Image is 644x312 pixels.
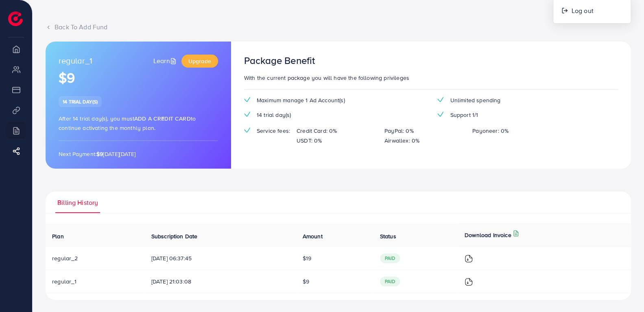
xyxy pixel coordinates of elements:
[59,55,92,68] span: regular_1
[465,278,473,286] img: ic-download-invoice.1f3c1b55.svg
[384,136,419,145] p: Airwallex: 0%
[59,70,218,86] h1: $9
[465,230,511,240] p: Download Invoice
[46,22,631,32] div: Back To Add Fund
[437,97,443,102] img: tick
[244,55,315,66] h3: Package Benefit
[59,114,196,132] span: After 14 trial day(s), you must to continue activating the monthly plan.
[59,149,218,159] p: Next Payment: [DATE][DATE]
[380,232,396,240] span: Status
[151,232,198,240] span: Subscription Date
[151,277,290,286] span: [DATE] 21:03:08
[244,127,250,133] img: tick
[63,98,98,105] span: 14 trial day(s)
[609,275,638,306] iframe: Chat
[380,253,400,263] span: paid
[257,111,291,119] span: 14 trial day(s)
[257,96,345,104] span: Maximum manage 1 Ad Account(s)
[297,136,322,145] p: USDT: 0%
[96,150,103,158] strong: $9
[188,57,211,65] span: Upgrade
[384,126,414,136] p: PayPal: 0%
[244,97,250,102] img: tick
[244,112,250,117] img: tick
[450,111,478,119] span: Support 1/1
[380,277,400,286] span: paid
[472,126,509,136] p: Payoneer: 0%
[571,6,593,15] span: Log out
[134,114,191,123] span: Add a credit card
[151,254,290,262] span: [DATE] 06:37:45
[52,277,76,286] span: regular_1
[303,277,309,286] span: $9
[303,254,311,262] span: $19
[57,198,98,207] span: Billing History
[153,56,178,66] a: Learn
[52,254,78,262] span: regular_2
[437,112,443,117] img: tick
[181,55,218,68] a: Upgrade
[52,232,64,240] span: Plan
[303,232,323,240] span: Amount
[244,73,618,83] p: With the current package you will have the following privileges
[257,127,290,135] span: Service fees:
[8,11,23,26] img: logo
[450,96,500,104] span: Unlimited spending
[465,255,473,263] img: ic-download-invoice.1f3c1b55.svg
[297,126,337,136] p: Credit Card: 0%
